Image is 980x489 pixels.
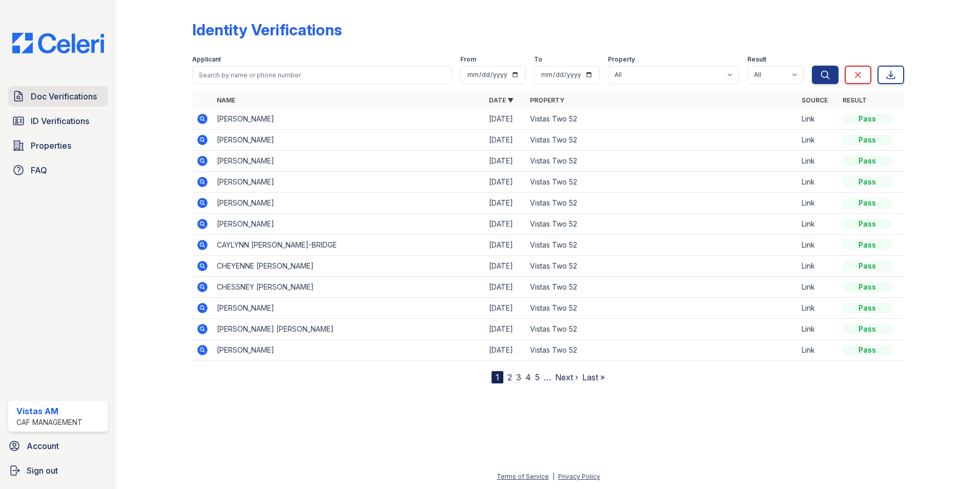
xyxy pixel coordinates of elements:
[4,460,112,481] a: Sign out
[460,55,476,64] label: From
[213,151,485,172] td: [PERSON_NAME]
[747,55,766,64] label: Result
[526,277,798,298] td: Vistas Two 52
[798,298,839,319] td: Link
[526,172,798,193] td: Vistas Two 52
[798,172,839,193] td: Link
[485,340,526,361] td: [DATE]
[535,372,540,382] a: 5
[525,372,531,382] a: 4
[530,96,564,104] a: Property
[843,177,892,187] div: Pass
[526,109,798,130] td: Vistas Two 52
[526,319,798,340] td: Vistas Two 52
[798,214,839,235] td: Link
[798,130,839,151] td: Link
[485,214,526,235] td: [DATE]
[213,109,485,130] td: [PERSON_NAME]
[485,193,526,214] td: [DATE]
[213,172,485,193] td: [PERSON_NAME]
[4,33,112,53] img: CE_Logo_Blue-a8612792a0a2168367f1c8372b55b34899dd931a85d93a1a3d3e32e68fde9ad4.png
[213,340,485,361] td: [PERSON_NAME]
[526,340,798,361] td: Vistas Two 52
[8,111,108,131] a: ID Verifications
[485,319,526,340] td: [DATE]
[555,372,578,382] a: Next ›
[485,256,526,277] td: [DATE]
[192,21,342,39] div: Identity Verifications
[497,473,549,480] a: Terms of Service
[843,261,892,271] div: Pass
[526,193,798,214] td: Vistas Two 52
[526,151,798,172] td: Vistas Two 52
[798,319,839,340] td: Link
[843,198,892,208] div: Pass
[213,319,485,340] td: [PERSON_NAME] [PERSON_NAME]
[4,436,112,456] a: Account
[798,109,839,130] td: Link
[798,256,839,277] td: Link
[485,235,526,256] td: [DATE]
[27,464,58,477] span: Sign out
[213,277,485,298] td: CHESSNEY [PERSON_NAME]
[798,151,839,172] td: Link
[192,55,221,64] label: Applicant
[27,440,59,452] span: Account
[31,90,97,103] span: Doc Verifications
[8,160,108,180] a: FAQ
[31,139,71,152] span: Properties
[489,96,514,104] a: Date ▼
[492,371,503,383] div: 1
[558,473,600,480] a: Privacy Policy
[843,135,892,145] div: Pass
[843,96,867,104] a: Result
[485,151,526,172] td: [DATE]
[843,156,892,166] div: Pass
[213,130,485,151] td: [PERSON_NAME]
[798,193,839,214] td: Link
[843,219,892,229] div: Pass
[608,55,635,64] label: Property
[213,298,485,319] td: [PERSON_NAME]
[582,372,605,382] a: Last »
[31,164,47,176] span: FAQ
[217,96,235,104] a: Name
[31,115,89,127] span: ID Verifications
[843,345,892,355] div: Pass
[485,130,526,151] td: [DATE]
[553,473,555,480] div: |
[485,277,526,298] td: [DATE]
[516,372,521,382] a: 3
[526,214,798,235] td: Vistas Two 52
[798,235,839,256] td: Link
[526,256,798,277] td: Vistas Two 52
[485,109,526,130] td: [DATE]
[485,298,526,319] td: [DATE]
[843,240,892,250] div: Pass
[534,55,542,64] label: To
[544,371,551,383] span: …
[213,214,485,235] td: [PERSON_NAME]
[213,235,485,256] td: CAYLYNN [PERSON_NAME]-BRIDGE
[485,172,526,193] td: [DATE]
[843,303,892,313] div: Pass
[843,324,892,334] div: Pass
[802,96,828,104] a: Source
[8,135,108,156] a: Properties
[798,277,839,298] td: Link
[843,114,892,124] div: Pass
[798,340,839,361] td: Link
[16,405,83,417] div: Vistas AM
[507,372,512,382] a: 2
[192,66,452,84] input: Search by name or phone number
[526,130,798,151] td: Vistas Two 52
[843,282,892,292] div: Pass
[526,298,798,319] td: Vistas Two 52
[213,256,485,277] td: CHEYENNE [PERSON_NAME]
[16,417,83,427] div: CAF Management
[213,193,485,214] td: [PERSON_NAME]
[526,235,798,256] td: Vistas Two 52
[8,86,108,107] a: Doc Verifications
